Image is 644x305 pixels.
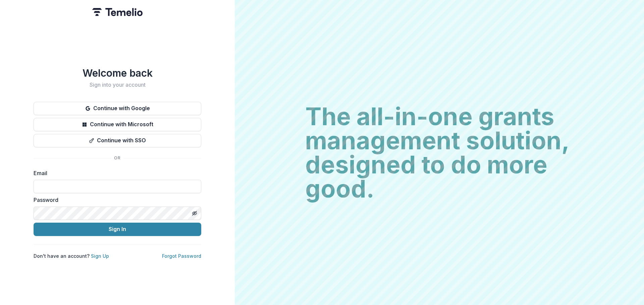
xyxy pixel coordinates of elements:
label: Email [34,169,197,177]
button: Continue with SSO [34,134,201,147]
button: Toggle password visibility [189,208,200,219]
a: Sign Up [91,253,109,259]
label: Password [34,196,197,204]
button: Sign In [34,223,201,236]
p: Don't have an account? [34,252,109,259]
button: Continue with Google [34,102,201,115]
img: Temelio [92,8,143,16]
button: Continue with Microsoft [34,118,201,131]
a: Forgot Password [162,253,201,259]
h2: Sign into your account [34,82,201,88]
h1: Welcome back [34,67,201,79]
